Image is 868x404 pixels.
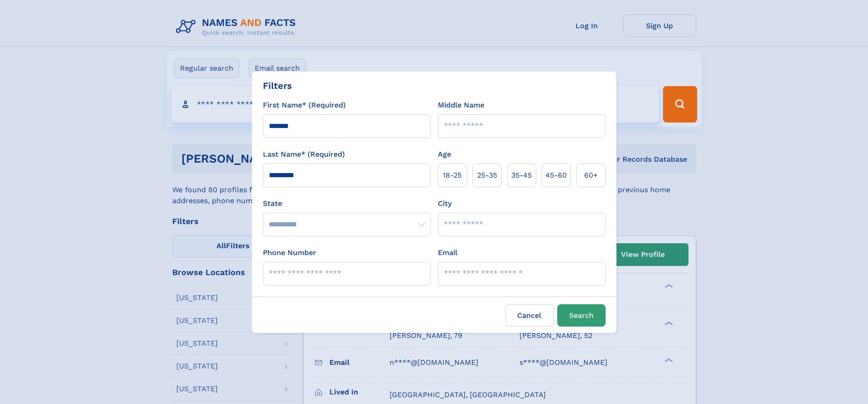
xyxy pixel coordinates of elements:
[505,304,554,327] label: Cancel
[438,100,484,111] label: Middle Name
[557,304,606,327] button: Search
[263,149,345,160] label: Last Name* (Required)
[263,198,431,209] label: State
[511,170,532,181] span: 35‑45
[545,170,567,181] span: 45‑60
[584,170,598,181] span: 60+
[438,247,457,258] label: Email
[263,247,316,258] label: Phone Number
[477,170,497,181] span: 25‑35
[443,170,462,181] span: 18‑25
[263,79,292,92] div: Filters
[438,198,452,209] label: City
[438,149,451,160] label: Age
[263,100,346,111] label: First Name* (Required)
